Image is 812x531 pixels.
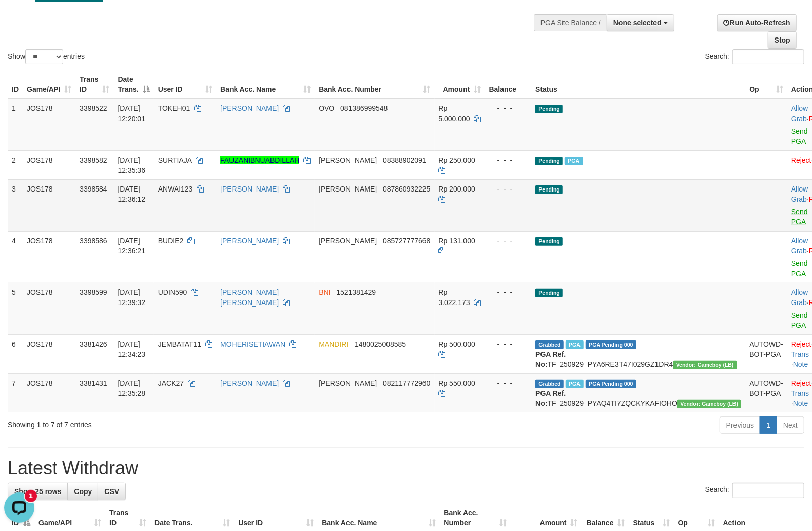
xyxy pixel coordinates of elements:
span: Marked by baohafiz [566,380,584,388]
span: [PERSON_NAME] [319,237,377,245]
select: Showentries [25,49,63,64]
span: 3398586 [80,237,107,245]
td: 5 [8,283,23,334]
input: Search: [732,483,804,498]
span: Rp 200.000 [439,185,475,193]
td: 7 [8,373,23,412]
b: PGA Ref. No: [535,350,566,368]
td: 2 [8,150,23,179]
span: CSV [104,487,119,496]
b: PGA Ref. No: [535,389,566,407]
span: Pending [535,105,563,113]
a: Previous [720,416,760,434]
span: [DATE] 12:36:12 [118,185,146,203]
span: TOKEH01 [158,104,190,112]
a: Note [793,399,808,407]
span: MANDIRI [319,340,349,348]
span: PGA Pending [586,380,636,388]
td: JOS178 [23,99,75,151]
th: Amount: activate to sort column ascending [435,70,485,99]
span: Rp 3.022.173 [439,288,470,307]
span: Rp 500.000 [439,340,475,348]
div: Showing 1 to 7 of 7 entries [8,415,331,430]
a: Reject [791,156,811,164]
span: Grabbed [535,340,564,349]
td: JOS178 [23,179,75,231]
td: JOS178 [23,283,75,334]
a: Send PGA [791,127,808,145]
span: · [791,237,809,255]
span: 3381431 [80,379,107,387]
div: PGA Site Balance / [534,14,607,31]
a: Reject [791,340,811,348]
a: Allow Grab [791,237,808,255]
a: Note [793,360,808,368]
div: - - - [489,184,528,194]
a: FAUZANIBNUABDILLAH [220,156,299,164]
th: Op: activate to sort column ascending [745,70,787,99]
th: Game/API: activate to sort column ascending [23,70,75,99]
td: AUTOWD-BOT-PGA [745,334,787,373]
span: Show 25 rows [14,487,61,496]
span: Pending [535,289,563,297]
th: Date Trans.: activate to sort column descending [114,70,154,99]
th: Status [531,70,745,99]
span: ANWAI123 [158,185,193,193]
td: AUTOWD-BOT-PGA [745,373,787,412]
span: Copy 082117772960 to clipboard [383,379,430,387]
span: OVO [319,104,334,112]
td: 3 [8,179,23,231]
span: [DATE] 12:34:23 [118,340,146,358]
span: Vendor URL: https://dashboard.q2checkout.com/secure [673,361,737,369]
div: - - - [489,103,528,113]
div: - - - [489,339,528,349]
span: Grabbed [535,380,564,388]
span: Rp 550.000 [439,379,475,387]
span: UDIN590 [158,288,187,296]
span: 3381426 [80,340,107,348]
a: Allow Grab [791,288,808,307]
span: [DATE] 12:20:01 [118,104,146,123]
td: TF_250929_PYAQ4TI7ZQCKYKAFIOHO [531,373,745,412]
a: [PERSON_NAME] [220,104,279,112]
td: 1 [8,99,23,151]
label: Show entries [8,49,85,64]
span: JACK27 [158,379,184,387]
span: Rp 131.000 [439,237,475,245]
label: Search: [705,483,804,498]
th: Bank Acc. Number: activate to sort column ascending [315,70,434,99]
a: Next [777,416,804,434]
th: Bank Acc. Name: activate to sort column ascending [216,70,315,99]
span: Rp 250.000 [439,156,475,164]
a: Reject [791,379,811,387]
span: SURTIAJA [158,156,192,164]
span: BUDIE2 [158,237,184,245]
td: JOS178 [23,334,75,373]
h1: Latest Withdraw [8,458,804,478]
input: Search: [732,49,804,64]
span: [PERSON_NAME] [319,156,377,164]
a: Stop [768,31,797,49]
span: JEMBATAT11 [158,340,202,348]
th: Trans ID: activate to sort column ascending [75,70,113,99]
td: JOS178 [23,231,75,283]
span: Copy 1521381429 to clipboard [336,288,376,296]
a: [PERSON_NAME] [PERSON_NAME] [220,288,279,307]
span: [PERSON_NAME] [319,379,377,387]
div: - - - [489,236,528,246]
a: 1 [760,416,777,434]
span: BNI [319,288,330,296]
span: 3398582 [80,156,107,164]
span: [PERSON_NAME] [319,185,377,193]
span: Marked by baohafiz [566,340,584,349]
a: Allow Grab [791,104,808,123]
label: Search: [705,49,804,64]
span: PGA [565,157,583,165]
span: 3398599 [80,288,107,296]
span: Copy [74,487,92,496]
a: CSV [98,483,126,500]
td: JOS178 [23,150,75,179]
div: New messages notification [25,2,37,14]
div: - - - [489,378,528,388]
a: [PERSON_NAME] [220,237,279,245]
